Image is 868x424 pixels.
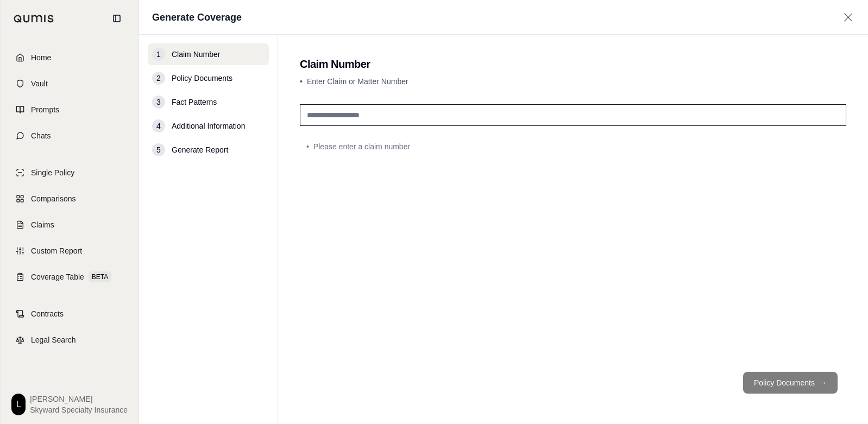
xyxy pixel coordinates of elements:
[11,394,26,415] div: L
[31,78,48,89] span: Vault
[31,308,64,319] span: Contracts
[31,130,51,141] span: Chats
[7,265,132,289] a: Coverage TableBETA
[31,104,59,115] span: Prompts
[307,77,408,86] span: Enter Claim or Matter Number
[7,98,132,122] a: Prompts
[31,245,82,256] span: Custom Report
[7,161,132,185] a: Single Policy
[152,10,242,25] h1: Generate Coverage
[7,46,132,69] a: Home
[152,48,165,61] div: 1
[30,394,128,404] span: [PERSON_NAME]
[300,77,303,86] span: •
[172,121,245,131] span: Additional Information
[31,167,74,178] span: Single Policy
[306,141,309,152] span: •
[300,56,846,72] h2: Claim Number
[31,193,76,204] span: Comparisons
[108,10,125,27] button: Collapse sidebar
[152,143,165,156] div: 5
[7,124,132,148] a: Chats
[7,328,132,352] a: Legal Search
[172,49,220,60] span: Claim Number
[14,15,54,23] img: Qumis Logo
[30,404,128,415] span: Skyward Specialty Insurance
[7,72,132,96] a: Vault
[7,302,132,326] a: Contracts
[31,219,54,230] span: Claims
[89,271,111,282] span: BETA
[152,96,165,109] div: 3
[172,144,228,155] span: Generate Report
[7,239,132,263] a: Custom Report
[172,97,217,107] span: Fact Patterns
[31,52,51,63] span: Home
[313,141,410,152] span: Please enter a claim number
[7,213,132,237] a: Claims
[172,73,232,84] span: Policy Documents
[31,271,84,282] span: Coverage Table
[152,72,165,85] div: 2
[7,187,132,211] a: Comparisons
[152,119,165,132] div: 4
[31,334,76,345] span: Legal Search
